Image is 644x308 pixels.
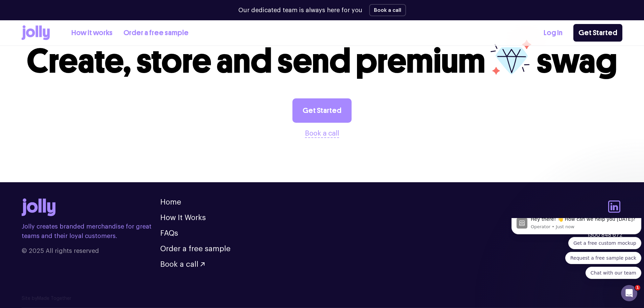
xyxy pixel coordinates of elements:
button: Book a call [305,128,339,139]
iframe: Intercom notifications message [509,218,644,305]
span: 1 [635,285,640,290]
a: Home [160,198,181,206]
iframe: Intercom live chat [621,285,637,301]
a: Get Started [292,98,352,123]
button: Quick reply: Chat with our team [77,49,133,61]
a: How it works [71,27,113,39]
button: Quick reply: Request a free sample pack [56,34,133,46]
p: Message from Operator, sent Just now [22,6,127,12]
p: Site by [22,295,622,302]
button: Book a call [369,4,406,16]
span: swag [536,41,617,81]
a: Log In [544,27,563,39]
button: Book a call [160,261,205,268]
span: © 2025 All rights reserved [22,246,160,256]
p: Jolly creates branded merchandise for great teams and their loyal customers. [22,222,160,241]
span: Create, store and send premium [27,41,485,81]
span: Book a call [160,261,198,268]
a: Order a free sample [160,245,231,253]
a: How It Works [160,214,206,221]
a: Made Together [37,296,71,301]
div: Quick reply options [3,19,133,61]
p: Our dedicated team is always here for you [238,6,362,15]
a: Order a free sample [123,27,189,39]
a: FAQs [160,230,178,237]
button: Quick reply: Get a free custom mockup [59,19,133,31]
a: Get Started [573,24,622,42]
